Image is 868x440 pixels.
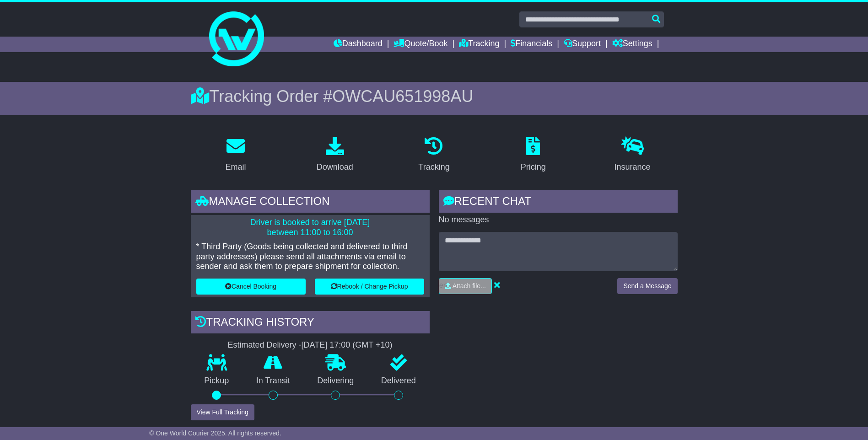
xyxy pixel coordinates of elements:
p: Delivered [367,376,430,386]
button: Cancel Booking [196,279,306,295]
div: Estimated Delivery - [191,340,430,350]
p: Delivering [304,376,368,386]
p: Driver is booked to arrive [DATE] between 11:00 to 16:00 [196,218,424,237]
a: Settings [612,37,652,52]
div: Tracking [418,161,449,173]
p: * Third Party (Goods being collected and delivered to third party addresses) please send all atta... [196,242,424,272]
p: In Transit [243,376,304,386]
p: Pickup [191,376,243,386]
div: Manage collection [191,190,430,215]
a: Pricing [515,134,552,177]
a: Tracking [412,134,455,177]
div: Insurance [615,161,651,173]
a: Insurance [609,134,657,177]
a: Quote/Book [394,37,447,52]
div: Tracking history [191,311,430,336]
button: Send a Message [617,278,677,294]
div: Pricing [521,161,546,173]
div: Download [317,161,353,173]
div: RECENT CHAT [439,190,678,215]
div: [DATE] 17:00 (GMT +10) [302,340,393,350]
a: Financials [511,37,552,52]
a: Email [219,134,252,177]
span: OWCAU651998AU [332,87,473,106]
button: View Full Tracking [191,404,254,420]
p: No messages [439,215,678,225]
div: Tracking Order # [191,86,678,106]
span: © One World Courier 2025. All rights reserved. [149,429,281,437]
a: Dashboard [334,37,383,52]
a: Download [311,134,359,177]
div: Email [225,161,246,173]
a: Tracking [459,37,499,52]
a: Support [564,37,601,52]
button: Rebook / Change Pickup [315,279,424,295]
